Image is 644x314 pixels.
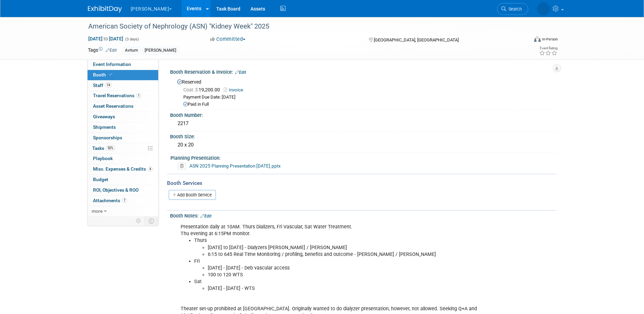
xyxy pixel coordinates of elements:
a: Misc. Expenses & Credits4 [88,164,158,174]
span: Asset Reservations [93,103,133,109]
a: Travel Reservations1 [88,91,158,101]
a: Playbook [88,154,158,164]
span: Event Information [93,62,131,67]
a: ROI, Objectives & ROO [88,185,158,195]
td: Personalize Event Tab Strip [133,216,145,225]
span: Budget [93,177,108,182]
div: Paid in Full [183,101,551,108]
img: Dawn Brown [537,2,550,15]
a: Sponsorships [88,133,158,143]
span: Playbook [93,156,113,161]
span: [GEOGRAPHIC_DATA], [GEOGRAPHIC_DATA] [374,37,459,42]
li: [DATE] - [DATE] - WTS [208,285,478,292]
li: [DATE] - [DATE] - Deb vascular access [208,265,478,272]
span: 19,200.00 [183,87,223,92]
li: 100 to 120 WTS [208,272,478,278]
div: Booth Number: [170,110,556,119]
td: Toggle Event Tabs [144,216,158,225]
div: [PERSON_NAME] [143,47,178,54]
div: Event Rating [539,47,557,50]
div: Booth Services [167,179,556,187]
a: Staff14 [88,81,158,91]
span: Giveaways [93,114,115,119]
div: In-Person [542,37,558,42]
span: Sponsorships [93,135,122,140]
a: Edit [106,48,117,53]
span: 4 [148,167,153,172]
a: Add Booth Service [169,190,216,200]
li: Thurs [194,237,478,258]
div: Payment Due Date: [DATE] [183,94,551,101]
li: Fri [194,258,478,278]
div: 2217 [175,118,551,129]
span: Booth [93,72,114,77]
i: Booth reservation complete [109,73,112,76]
a: Invoice [224,87,246,92]
span: 1 [136,93,141,98]
span: Staff [93,83,112,88]
span: 14 [105,83,112,88]
img: ExhibitDay [88,6,122,13]
a: Delete attachment? [178,164,188,169]
span: [DATE] [DATE] [88,36,124,42]
button: Committed [208,36,248,43]
div: Booth Reservation & Invoice: [170,67,556,76]
span: Search [506,6,522,12]
span: Tasks [92,145,115,151]
div: American Society of Nephrology (ASN) "Kidney Week" 2025 [86,20,518,33]
a: ASN 2025 Planning Presentation [DATE].pptx [189,163,281,169]
div: Planning Presentation: [170,153,553,161]
div: Reserved [175,77,551,108]
span: Attachments [93,198,127,203]
li: Sat [194,278,478,292]
td: Tags [88,47,117,54]
span: (3 days) [125,37,139,41]
li: 6:15 to 645 Real Time Monitoring / profiling, benefits and outcome - [PERSON_NAME] / [PERSON_NAME] [208,251,478,258]
div: Event Format [488,35,558,46]
div: Booth Notes: [170,211,556,220]
a: Search [497,3,528,15]
img: Format-Inperson.png [534,36,541,42]
a: Edit [235,70,246,75]
span: Cost: $ [183,87,199,92]
a: Tasks50% [88,143,158,154]
div: Avitum [123,47,140,54]
div: Booth Size: [170,132,556,140]
a: more [88,206,158,216]
span: Shipments [93,124,116,130]
li: [DATE] to [DATE] - Dialyzers [PERSON_NAME] / [PERSON_NAME] [208,244,478,251]
span: 50% [106,145,115,151]
a: Edit [200,214,211,219]
a: Asset Reservations [88,101,158,111]
a: Booth [88,70,158,80]
span: Travel Reservations [93,93,141,98]
a: Budget [88,175,158,185]
a: Giveaways [88,112,158,122]
a: Shipments [88,122,158,133]
span: ROI, Objectives & ROO [93,187,139,193]
span: more [92,208,103,214]
span: 7 [122,198,127,203]
a: Event Information [88,59,158,70]
div: 20 x 20 [175,140,551,150]
a: Attachments7 [88,196,158,206]
span: to [103,36,109,41]
span: Misc. Expenses & Credits [93,166,153,172]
